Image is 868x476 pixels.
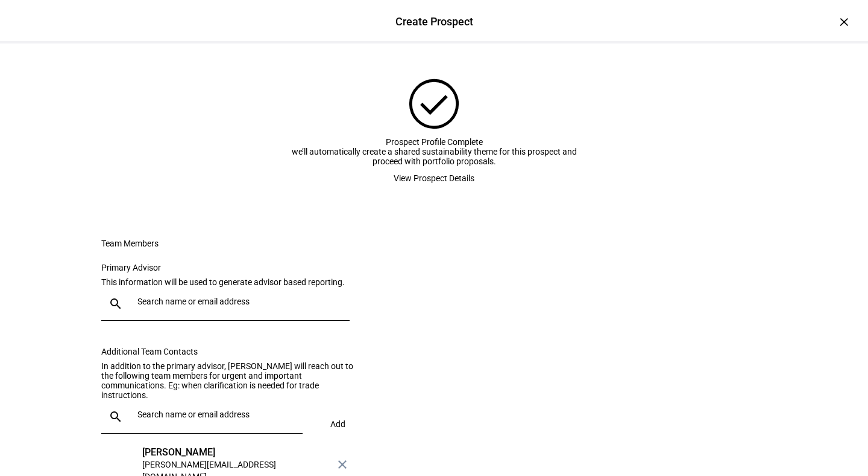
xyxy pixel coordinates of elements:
[101,347,364,356] div: Additional Team Contacts
[142,446,330,458] div: [PERSON_NAME]
[277,137,591,147] div: Prospect Profile Complete
[137,410,298,419] input: Search name or email address
[394,166,474,190] span: View Prospect Details
[101,361,364,400] div: In addition to the primary advisor, [PERSON_NAME] will reach out to the following team members fo...
[379,166,489,190] button: View Prospect Details
[108,446,133,471] div: GW
[335,457,350,472] mat-icon: close
[137,297,345,306] input: Search name or email address
[277,147,591,166] div: we’ll automatically create a shared sustainability theme for this prospect and proceed with portf...
[101,297,130,311] mat-icon: search
[101,263,364,272] div: Primary Advisor
[403,72,465,135] mat-icon: check_circle
[101,239,434,248] div: Team Members
[834,12,854,31] div: ×
[101,277,364,287] div: This information will be used to generate advisor based reporting.
[395,14,473,30] div: Create Prospect
[101,410,130,424] mat-icon: search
